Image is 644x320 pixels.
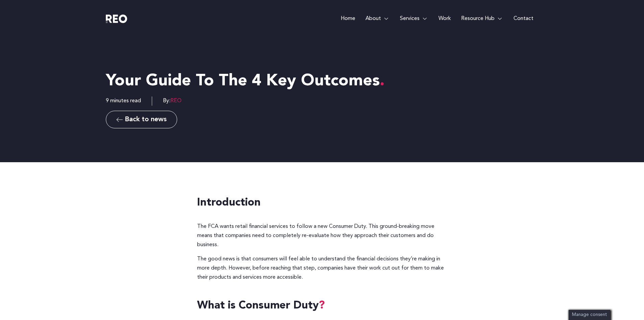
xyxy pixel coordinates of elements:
span: REO [163,97,182,106]
span: Manage consent [572,313,607,317]
a: By:REO [163,97,182,106]
a: Back to news [106,111,177,128]
span: Your Guide To The 4 Key Outcomes [106,73,385,89]
p: The FCA wants retail financial services to follow a new Consumer Duty. This ground-breaking move ... [197,222,447,250]
span: The good news is that consumers will feel able to understand the financial decisions they’re maki... [197,256,444,280]
span: 9 minutes read [106,97,141,106]
span: Back to news [125,116,167,123]
span: By: [163,98,170,104]
span: What is Consumer Duty [197,300,325,311]
h4: Introduction [197,196,447,210]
